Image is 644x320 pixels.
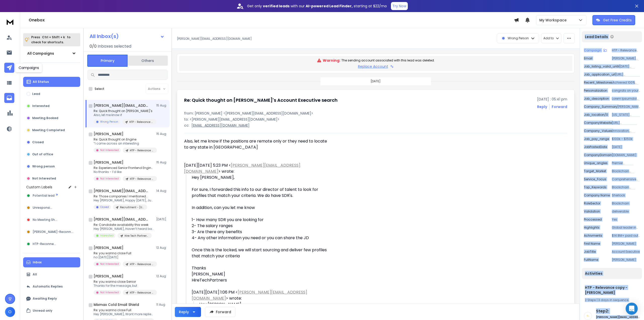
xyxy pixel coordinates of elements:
p: roleSector [584,201,600,205]
button: Reply [537,104,547,109]
p: Inbox [33,260,42,264]
p: Warning: [323,58,340,63]
p: Not Interested [100,291,119,294]
p: Also, let me know if [94,113,154,117]
p: companyWebsite [584,121,612,125]
p: Interested [100,234,113,237]
p: job_location/0 [584,113,608,117]
p: Not Interested [100,148,119,152]
p: Lead Details [585,34,608,39]
button: HTP-Reconnect [23,239,80,249]
h1: All Campaigns [27,51,54,56]
p: $100k – $150k [612,137,640,141]
h3: Filters [23,67,80,74]
button: Unread only [23,306,80,316]
h3: Custom Labels [26,185,52,190]
p: Account Executive [612,250,640,254]
button: Meeting Booked [23,113,80,123]
button: Wrong person [23,161,80,171]
h1: [PERSON_NAME][EMAIL_ADDRESS][DOMAIN_NAME] [94,217,149,222]
p: jobTitle [584,250,596,254]
p: Wrong Person [508,36,529,40]
p: Closed [100,205,109,209]
p: Re: Quick thought on Engine [94,137,154,141]
p: Campaign [584,48,601,52]
p: [PERSON_NAME][EMAIL_ADDRESS][DOMAIN_NAME] [612,56,640,60]
p: Validation [584,209,600,214]
p: Proccessed [584,218,602,222]
p: Hey [PERSON_NAME], Happy [DATE], Just checking in [94,198,154,202]
p: Get only with our starting at $22/mo [247,4,387,9]
p: Wrong person [32,164,55,168]
p: Re: Quick thought on [PERSON_NAME]'s [94,109,154,113]
p: $14.8M+ paid out in rewards, 250+ audit contests completed, and over 1,500 critical vulnerabiliti... [612,234,640,238]
span: No Meeting Show [33,218,59,222]
p: Service_Focus [584,177,606,181]
p: job_description [584,97,609,101]
p: [URL][DOMAIN_NAME] [615,73,640,77]
p: Press to check for shortcuts. [31,35,70,45]
img: logo [5,17,15,26]
p: Personalization [584,89,607,93]
p: cc: [184,123,189,128]
p: Premier collaboration platform for blockchain auditors, rigorous peer-review process for audits, ... [612,161,640,165]
button: All [23,269,80,279]
h1: HTP - Relevance copy - [PERSON_NAME] [585,285,639,295]
p: Meeting Completed [32,128,65,132]
p: HTP - Relevance based copy- OpenAI [130,291,154,295]
p: [URL][DOMAIN_NAME] [612,121,640,125]
p: Top_Keywords [584,185,607,189]
p: [DATE] 5:13:34 PM [619,64,640,68]
p: [EMAIL_ADDRESS][DOMAIN_NAME] [191,123,250,128]
p: 12 Aug [156,274,168,278]
p: [PERSON_NAME][EMAIL_ADDRESS][DOMAIN_NAME] [177,37,252,41]
h1: [PERSON_NAME] [94,160,124,165]
span: Unresponsive [33,206,54,210]
p: 12 Aug [156,246,168,250]
button: Unresponsive [23,203,80,213]
button: Awaiting Reply [23,294,80,304]
button: Inbox [23,257,80,267]
p: Company_Summary [584,105,617,109]
div: Hey [PERSON_NAME], For sure, I forwarded this info to our director of talent to look for profiles... [192,174,331,235]
p: Automatic Replies [33,285,63,289]
p: congrats on your staggering achievements with $14.8M+ in rewards, your thoroughness in reviews st... [612,89,640,93]
p: My Workspace [539,18,569,23]
h1: [PERSON_NAME] [94,245,124,250]
h1: Mixmax Cold Email Shield [94,302,139,307]
button: Try Now [391,2,408,10]
strong: verified leads [263,4,290,9]
p: [PERSON_NAME] [612,242,640,246]
p: Re: Candidate availability this week [94,223,154,227]
p: Add to [543,36,554,40]
p: First Name [584,242,600,246]
p: Wrong Person [100,120,118,124]
span: 0 / 0 [90,43,97,49]
p: Sherlock [612,193,640,197]
button: Replace Account [358,64,394,69]
a: [PERSON_NAME][EMAIL_ADDRESS][DOMAIN_NAME] [184,162,300,174]
button: No Meeting Show [23,215,80,225]
div: Forward [552,104,567,109]
button: All Status [23,77,80,87]
button: [PERSON_NAME]-Reconnect [23,227,80,237]
p: Hire Tech Partners Recruitment - Hybrid "Combined" Positioning Template [125,234,149,238]
p: jobPostedDate [584,145,607,149]
span: [PERSON_NAME]-Reconnect [33,230,75,234]
p: Unique_angles [584,161,608,165]
p: Recruitment - [US_STATE]. US - Google Accounts [120,205,144,209]
p: Lead [32,92,40,96]
p: 15 Aug [156,132,168,136]
button: O [5,307,15,317]
button: Get Free Credits [592,15,635,25]
p: Lorem Ipsumdol Sitametc adipisci elit s doeiu temporin utl etdoloremag aliquaeni admini veniam qu... [612,97,640,101]
p: job_listing_valid_until [584,64,619,68]
p: HTP - Relevance based copy- OpenAI [130,262,154,266]
p: All [33,272,37,276]
p: Company_Values [584,129,612,133]
p: Global leader in blockchain security, offers a full suite of security solutions for smart contrac... [612,226,640,230]
h1: All Inbox(s) [90,34,119,39]
div: Hey [PERSON_NAME], We are looking for SDRs These would be the criteria: [199,301,331,319]
p: Not Interested [100,262,119,266]
p: deliverable [612,209,640,214]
